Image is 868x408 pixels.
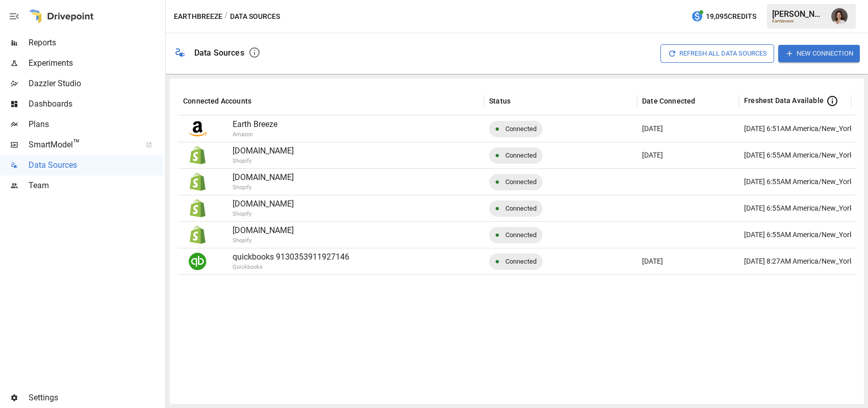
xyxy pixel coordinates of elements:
span: Connected [499,222,543,248]
button: Sort [696,94,710,108]
span: Connected [499,248,543,274]
p: [DOMAIN_NAME] [233,224,479,237]
p: Shopify [233,184,533,192]
span: ™ [73,137,80,150]
img: Franziska Ibscher [831,8,848,24]
button: Earthbreeze [174,10,222,23]
img: Shopify Logo [189,199,207,217]
span: Experiments [29,57,163,69]
div: [DATE] 6:55AM America/New_York [744,142,853,168]
div: [PERSON_NAME] [772,9,825,19]
span: Reports [29,37,163,49]
span: Dashboards [29,98,163,110]
span: Settings [29,392,163,404]
div: Earthbreeze [772,19,825,23]
p: Quickbooks [233,263,533,272]
img: Shopify Logo [189,173,207,191]
span: Connected [499,195,543,221]
p: [DOMAIN_NAME] [233,145,479,157]
img: Quickbooks Logo [189,252,207,270]
div: [DATE] 8:27AM America/New_York [744,248,853,274]
div: [DATE] 6:55AM America/New_York [744,195,853,221]
span: Team [29,180,163,192]
div: Nov 07 2023 [637,115,739,142]
button: Franziska Ibscher [825,2,854,31]
div: Date Connected [642,97,695,105]
button: Sort [252,94,267,108]
p: quickbooks 9130353911927146 [233,251,479,263]
img: Shopify Logo [189,146,207,164]
button: Sort [512,94,526,108]
span: Connected [499,169,543,195]
div: [DATE] 6:51AM America/New_York [744,116,853,142]
div: [DATE] 6:55AM America/New_York [744,169,853,195]
p: Amazon [233,131,533,139]
span: Data Sources [29,159,163,171]
div: [DATE] 6:55AM America/New_York [744,222,853,248]
div: Oct 05 2022 [637,248,739,274]
span: Plans [29,118,163,131]
div: Data Sources [194,48,244,58]
span: 19,095 Credits [706,10,756,23]
p: [DOMAIN_NAME] [233,198,479,210]
div: Connected Accounts [183,97,251,105]
p: Earth Breeze [233,118,479,131]
button: New Connection [778,45,860,62]
img: Amazon Logo [189,120,207,138]
p: Shopify [233,157,533,166]
div: / [224,10,228,23]
div: Apr 17 2024 [637,142,739,168]
button: Refresh All Data Sources [660,44,774,62]
span: Freshest Data Available [744,95,824,106]
span: SmartModel [29,139,135,151]
span: Connected [499,116,543,142]
p: Shopify [233,210,533,219]
p: Shopify [233,237,533,245]
button: 19,095Credits [687,7,760,26]
span: Dazzler Studio [29,78,163,90]
span: Connected [499,142,543,168]
img: Shopify Logo [189,226,207,244]
p: [DOMAIN_NAME] [233,171,479,184]
div: Status [489,97,510,105]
